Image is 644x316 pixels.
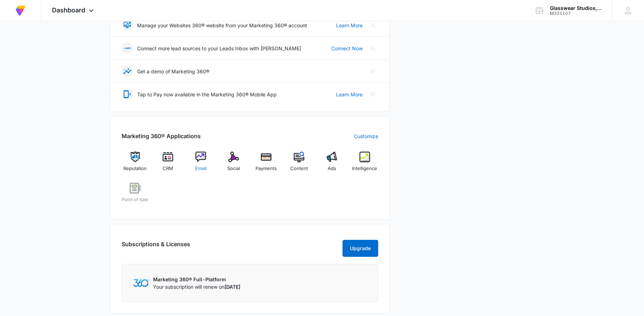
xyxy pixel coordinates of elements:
p: Manage your Websites 360® website from your Marketing 360® account [137,22,307,29]
a: CRM [154,152,182,177]
span: Intelligence [352,165,377,172]
a: Learn More [336,22,363,29]
a: Social [220,152,247,177]
button: Close [367,19,378,31]
span: CRM [163,165,173,172]
a: Ads [318,152,346,177]
span: Social [227,165,240,172]
a: Connect Now [331,45,363,52]
button: Close [367,43,378,54]
a: Email [187,152,215,177]
div: account id [550,11,602,16]
span: Ads [328,165,336,172]
h2: Subscriptions & Licenses [122,240,190,254]
span: Payments [256,165,277,172]
p: Tap to Pay now available in the Marketing 360® Mobile App [137,91,277,98]
span: Email [195,165,206,172]
img: Volusion [14,4,27,17]
span: Reputation [123,165,147,172]
a: Learn More [336,91,363,98]
a: Payments [253,152,280,177]
p: Get a demo of Marketing 360® [137,68,209,75]
span: Content [290,165,308,172]
a: Reputation [122,152,149,177]
p: Your subscription will renew on [153,283,240,290]
a: Customize [354,132,378,140]
div: account name [550,5,602,11]
button: Close [367,89,378,100]
span: Point of Sale [122,196,148,203]
h2: Marketing 360® Applications [122,132,201,140]
p: Connect more lead sources to your Leads Inbox with [PERSON_NAME] [137,45,301,52]
a: Content [286,152,313,177]
p: Marketing 360® Full-Platform [153,276,240,283]
a: Intelligence [351,152,378,177]
a: Point of Sale [122,183,149,208]
span: Dashboard [52,6,85,14]
img: Marketing 360 Logo [133,279,149,287]
button: Upgrade [343,240,378,257]
button: Close [367,66,378,77]
span: [DATE] [224,284,240,290]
